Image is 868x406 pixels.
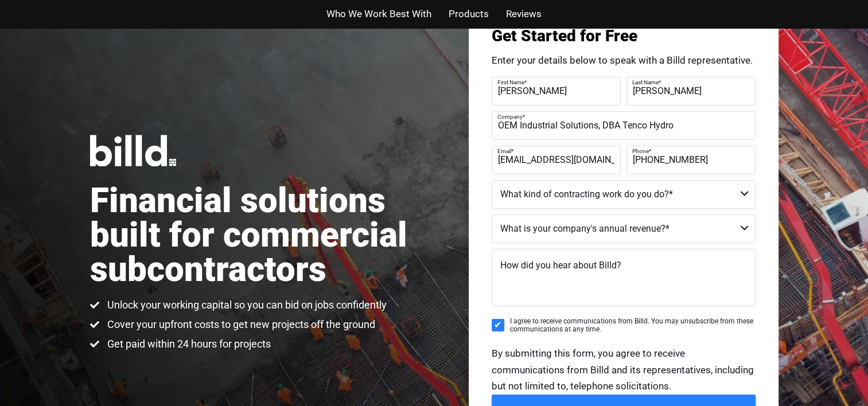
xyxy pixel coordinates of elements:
p: Enter your details below to speak with a Billd representative. [492,56,756,65]
input: I agree to receive communications from Billd. You may unsubscribe from these communications at an... [492,319,504,331]
span: Cover your upfront costs to get new projects off the ground [104,318,375,331]
span: Phone [632,147,649,154]
span: Get paid within 24 hours for projects [104,337,271,351]
a: Products [449,6,489,22]
span: I agree to receive communications from Billd. You may unsubscribe from these communications at an... [510,317,756,334]
span: Unlock your working capital so you can bid on jobs confidently [104,298,387,312]
span: Email [497,147,511,154]
span: Last Name [632,79,659,85]
a: Reviews [506,6,542,22]
h1: Financial solutions built for commercial subcontractors [90,184,434,287]
span: How did you hear about Billd? [500,260,621,271]
span: First Name [497,79,524,85]
span: Company [497,113,523,119]
h3: Get Started for Free [492,28,756,44]
a: Who We Work Best With [326,6,431,22]
span: By submitting this form, you agree to receive communications from Billd and its representatives, ... [492,348,754,392]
